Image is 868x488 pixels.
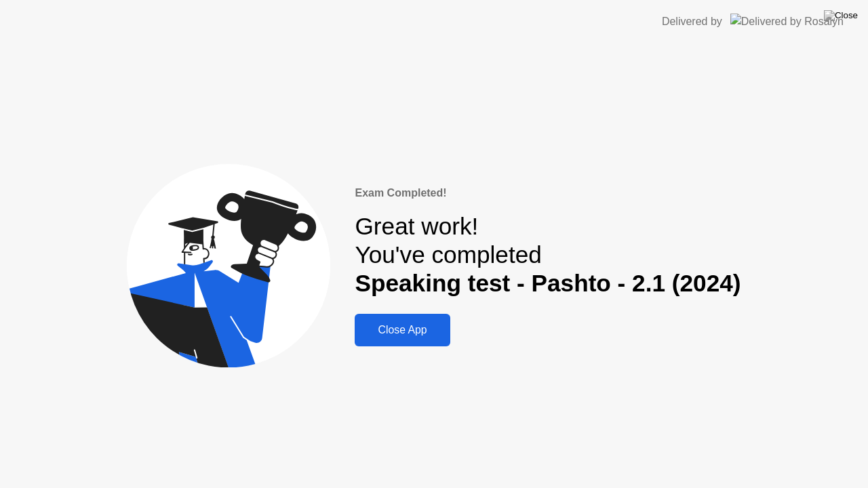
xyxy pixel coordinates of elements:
b: Speaking test - Pashto - 2.1 (2024) [355,270,741,296]
img: Delivered by Rosalyn [730,14,844,29]
div: Great work! You've completed [355,212,741,298]
div: Delivered by [662,14,722,30]
img: Close [824,10,858,21]
button: Close App [355,314,450,346]
div: Close App [359,324,446,336]
div: Exam Completed! [355,185,741,201]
